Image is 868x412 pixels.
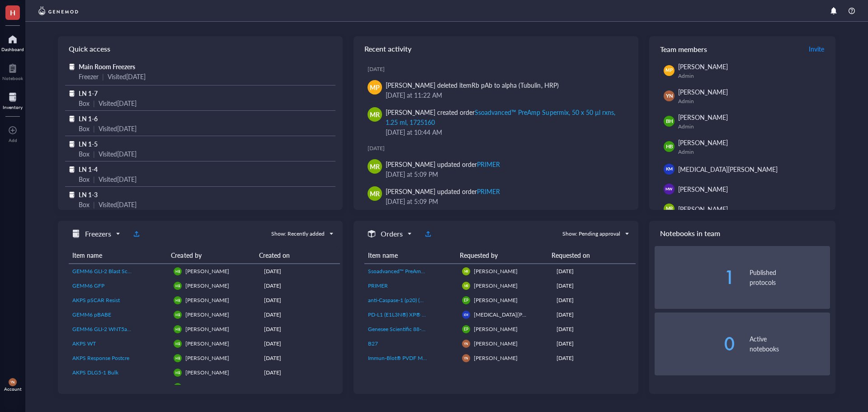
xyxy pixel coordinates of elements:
span: MR [464,270,468,273]
span: GEMM6 GLI-2 Blast Scrambled [72,267,147,275]
span: [PERSON_NAME] [678,113,728,122]
div: Dashboard [1,47,24,52]
div: [DATE] [264,369,336,377]
span: [PERSON_NAME] [474,325,518,333]
div: [DATE] [557,296,632,304]
a: anti-Caspase-1 (p20) (mouse), mAb (Casper-1) [368,296,455,304]
span: [PERSON_NAME] [185,369,229,376]
div: | [102,71,104,81]
a: Inventory [3,90,23,110]
span: Genesee Scientific 88-133, Liquid Bleach Germicidal Ultra Bleach, 1 Gallon/Unit [368,325,560,333]
span: [PERSON_NAME] [474,340,518,347]
div: Box [79,98,90,108]
span: [PERSON_NAME] [678,62,728,71]
div: Rb pAb to alpha (Tubulin, HRP) [472,81,558,90]
div: | [93,174,95,184]
span: MR [370,189,380,199]
span: BH [665,118,673,125]
span: [PERSON_NAME] [678,204,728,213]
div: [DATE] at 5:09 PM [386,169,624,179]
span: PD-L1 (E1L3N®) XP® Rabbit mAb #13684 [368,311,471,318]
div: Visited [DATE] [99,98,137,108]
span: GEMM6 GFP [72,282,104,289]
span: [PERSON_NAME] [185,340,229,347]
div: Admin [678,148,826,156]
div: [DATE] [368,66,631,73]
div: [DATE] at 11:22 AM [386,90,624,100]
a: GEMM6 GLI-2 Blast Scrambled [72,267,166,275]
div: PRIMER [477,187,500,196]
a: B27 [368,340,455,348]
a: Invite [808,42,825,56]
span: LN 1-5 [79,139,98,148]
div: Recent activity [354,36,638,62]
div: Box [79,199,90,209]
div: [DATE] [557,340,632,348]
span: YN [665,92,673,100]
span: [PERSON_NAME] [185,282,229,289]
div: [PERSON_NAME] deleted item [386,80,559,90]
span: [PERSON_NAME] [474,267,518,275]
div: Visited [DATE] [108,71,146,81]
div: [DATE] [264,383,336,391]
span: HB [175,370,180,374]
div: Account [4,386,22,392]
th: Item name [69,247,167,264]
span: [PERSON_NAME] [185,296,229,304]
div: [DATE] [557,311,632,319]
span: [MEDICAL_DATA][PERSON_NAME] [474,311,561,318]
div: [DATE] [557,325,632,333]
span: [PERSON_NAME] [678,138,728,147]
span: KM [665,166,672,172]
span: [PERSON_NAME] [678,185,728,194]
a: PRIMER [368,282,455,290]
th: Created by [167,247,255,264]
span: EP [464,298,468,303]
span: [PERSON_NAME] [185,267,229,275]
div: [DATE] [557,282,632,290]
span: KM [464,313,468,317]
div: [DATE] [264,267,336,275]
span: PRIMER [368,282,388,289]
div: [DATE] [557,354,632,362]
span: pSCAR NTC [72,383,102,391]
a: AKPS WT [72,340,166,348]
div: | [93,199,95,209]
div: [DATE] [368,145,631,152]
div: Ssoadvanced™ PreAmp Supermix, 50 x 50 µl rxns, 1.25 ml, 1725160 [386,108,615,127]
div: [DATE] [264,354,336,362]
th: Requested on [548,247,628,264]
span: MP [370,82,380,92]
div: [DATE] at 10:44 AM [386,127,624,137]
th: Requested by [456,247,548,264]
span: HB [175,298,180,302]
img: genemod-logo [36,5,80,16]
div: | [93,149,95,159]
div: Admin [678,72,826,80]
span: [PERSON_NAME] [678,87,728,96]
div: Box [79,174,90,184]
span: MW [665,186,673,192]
a: GEMM6 GLI-2 WNT5a Knockdown [72,325,166,333]
span: AKPS Response Postcre [72,354,129,362]
span: MR [370,109,380,119]
span: Immun-Blot® PVDF Membrane, Roll, 26 cm x 3.3 m, 1620177 [368,354,517,362]
div: Team members [649,36,835,62]
a: Dashboard [1,32,24,52]
span: [PERSON_NAME] [185,354,229,362]
span: MR [370,161,380,171]
a: MR[PERSON_NAME] updated orderPRIMER[DATE] at 5:09 PM [361,156,631,183]
div: Published protocols [750,267,830,287]
div: Admin [678,123,826,130]
span: GEMM6 GLI-2 WNT5a Knockdown [72,325,157,333]
div: Box [79,149,90,159]
span: YN [464,341,468,346]
div: [DATE] [557,267,632,275]
span: [PERSON_NAME] [185,325,229,333]
div: 0 [655,335,735,353]
div: Inventory [3,104,23,110]
div: [DATE] [264,311,336,319]
span: MR [464,284,468,288]
div: Visited [DATE] [99,174,137,184]
div: Visited [DATE] [99,199,137,209]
